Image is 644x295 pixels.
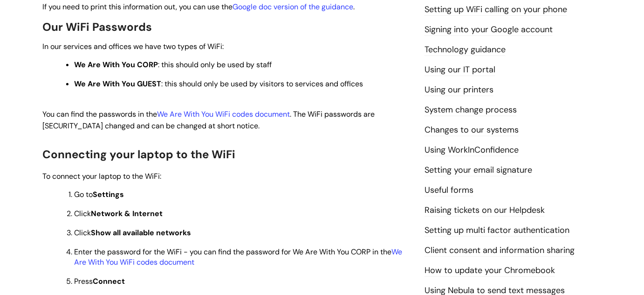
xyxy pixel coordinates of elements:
span: : this should only be used by staff [74,60,272,70]
span: Enter the password for the WiFi - you can find the password for We Are With You CORP in the [74,247,402,267]
span: Connecting your laptop to the WiFi [42,147,235,162]
a: Useful forms [425,184,473,197]
a: Using WorkInConfidence [425,144,519,156]
span: Click [74,228,191,238]
a: Google doc version of the guidance [233,2,353,12]
strong: Show all available networks [91,228,191,238]
span: Click [74,209,163,218]
a: Raising tickets on our Helpdesk [425,204,545,217]
a: Using our IT portal [425,64,495,76]
a: We Are With You WiFi codes document [74,247,402,267]
span: Our WiFi Passwords [42,20,152,34]
a: System change process [425,104,517,116]
a: Setting up WiFi calling on your phone [425,4,567,16]
strong: We Are With You GUEST [74,79,161,89]
a: Using our printers [425,84,493,96]
a: We Are With You WiFi codes document [157,109,290,119]
a: Technology guidance [425,44,506,56]
strong: We Are With You CORP [74,60,158,70]
span: If you need to print this information out, you can use the . [42,2,355,12]
a: Signing into your Google account [425,24,553,36]
span: Press [74,276,125,286]
a: Setting up multi factor authentication [425,225,569,237]
span: Go to [74,190,124,199]
span: You can find the passwords in the . The WiFi passwords are [SECURITY_DATA] changed and can be cha... [42,109,375,131]
a: Client consent and information sharing [425,245,575,257]
strong: Network & Internet [91,209,163,218]
span: : this should only be used by visitors to services and offices [74,79,363,89]
span: In our services and offices we have two types of WiFi: [42,42,224,51]
strong: Connect [93,276,125,286]
a: How to update your Chromebook [425,265,555,277]
span: To connect your laptop to the WiFi: [42,171,161,181]
a: Changes to our systems [425,124,519,136]
strong: Settings [93,190,124,199]
a: Setting your email signature [425,164,532,176]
